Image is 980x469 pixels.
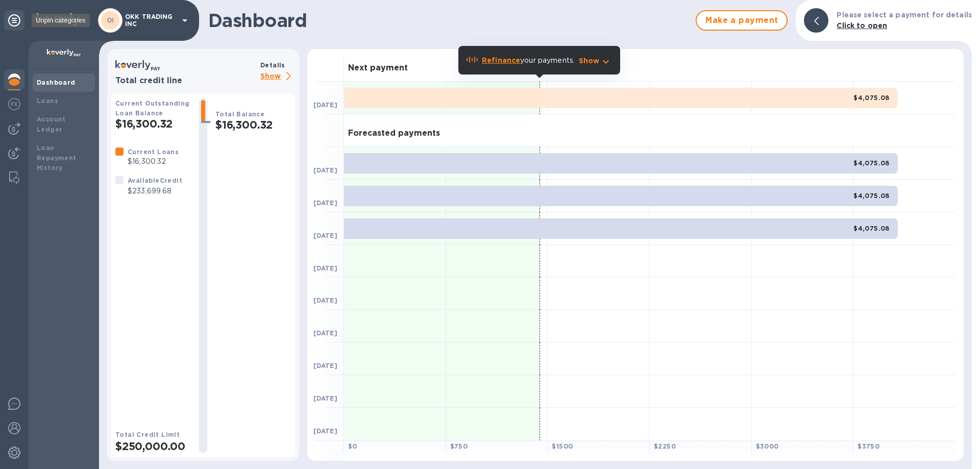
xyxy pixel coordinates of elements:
b: [DATE] [313,394,337,402]
p: Show [260,70,295,83]
h2: $16,300.32 [115,117,191,130]
b: Details [260,61,285,69]
p: Show [579,56,600,66]
b: $ 0 [348,442,357,450]
b: $4,075.08 [853,94,890,102]
b: [DATE] [313,329,337,337]
b: Account Ledger [37,115,66,133]
p: OKK TRADING INC [125,13,176,28]
b: [DATE] [313,362,337,369]
h3: Total credit line [115,76,256,86]
img: Logo [37,13,80,26]
p: $16,300.32 [128,156,179,167]
b: Current Outstanding Loan Balance [115,100,190,117]
b: $ 750 [450,442,468,450]
p: $233,699.68 [128,186,182,196]
b: [DATE] [313,199,337,207]
b: [DATE] [313,166,337,174]
b: [DATE] [313,427,337,435]
b: $4,075.08 [853,192,890,200]
b: Total Balance [215,110,264,118]
b: [DATE] [313,232,337,239]
b: $ 1500 [552,442,573,450]
b: [DATE] [313,297,337,304]
h3: Forecasted payments [348,129,440,138]
button: Make a payment [696,10,788,31]
b: $ 3750 [857,442,879,450]
b: Current Loans [128,148,179,156]
h3: Next payment [348,63,408,73]
b: $ 2250 [654,442,676,450]
h1: Dashboard [208,10,691,31]
b: Click to open [837,21,887,30]
b: Loan Repayment History [37,144,77,172]
b: [DATE] [313,264,337,272]
b: Please select a payment for details [837,11,972,19]
b: $ 3000 [756,442,779,450]
b: Dashboard [37,79,76,86]
b: $4,075.08 [853,159,890,167]
h2: $16,300.32 [215,118,291,131]
b: Total Credit Limit [115,431,180,438]
b: Refinance [482,56,520,64]
p: your payments. [482,55,575,66]
button: Show [579,56,612,66]
h2: $250,000.00 [115,440,191,453]
img: Foreign exchange [8,98,20,110]
b: Available Credit [128,177,182,184]
b: Loans [37,97,58,105]
b: [DATE] [313,101,337,109]
span: Make a payment [705,14,778,27]
b: $4,075.08 [853,225,890,232]
b: OI [107,16,114,24]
